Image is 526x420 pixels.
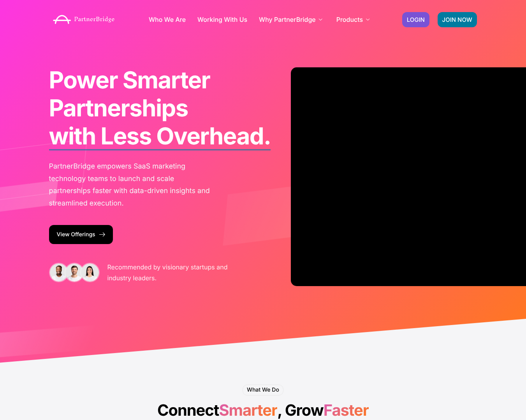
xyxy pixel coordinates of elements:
p: PartnerBridge empowers SaaS marketing technology teams to launch and scale partnerships faster wi... [49,160,213,209]
a: View Offerings [49,225,113,244]
a: Working With Us [197,16,247,23]
b: with Less Overhead. [49,122,271,150]
span: LOGIN [407,17,425,23]
span: Power Smarter Partnerships [49,66,210,122]
a: JOIN NOW [438,12,477,27]
a: Who We Are [149,16,186,23]
p: Recommended by visionary startups and industry leaders. [107,262,229,283]
span: View Offerings [57,232,95,237]
h6: What We Do [243,385,283,395]
span: Faster [324,401,369,420]
a: LOGIN [402,12,429,27]
span: Smarter [219,401,277,420]
span: JOIN NOW [442,17,472,23]
a: Why PartnerBridge [259,16,325,23]
a: Products [336,16,372,23]
h2: Connect , Grow [111,401,415,420]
